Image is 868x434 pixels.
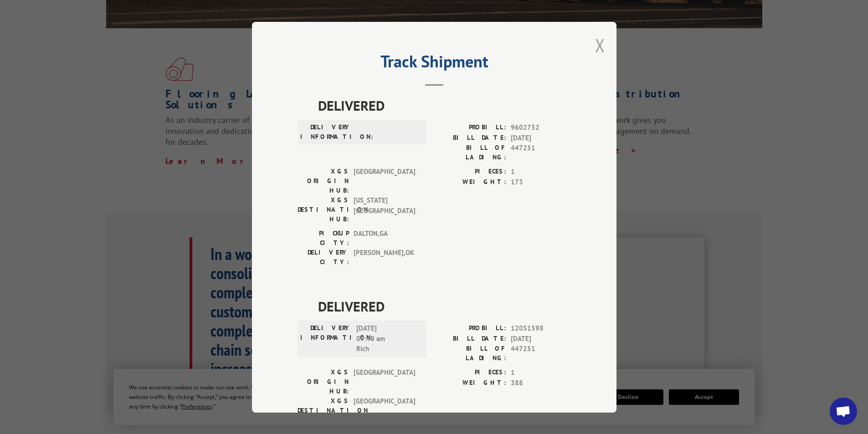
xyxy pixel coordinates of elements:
span: 447251 [511,143,571,162]
span: [DATE] [511,333,571,344]
span: [PERSON_NAME] , OK [354,248,415,267]
div: Open chat [830,398,857,425]
label: PIECES: [434,368,506,378]
label: PICKUP CITY: [298,229,349,248]
label: BILL OF LADING: [434,143,506,162]
label: BILL DATE: [434,333,506,344]
label: DELIVERY INFORMATION: [300,323,352,354]
label: WEIGHT: [434,378,506,388]
label: XGS DESTINATION HUB: [298,396,349,425]
label: XGS ORIGIN HUB: [298,167,349,195]
label: BILL OF LADING: [434,344,506,363]
span: 1 [511,368,571,378]
button: Close modal [595,33,605,57]
span: 1 [511,167,571,177]
label: WEIGHT: [434,177,506,187]
span: DALTON , GA [354,229,415,248]
h2: Track Shipment [298,55,571,72]
span: 388 [511,378,571,388]
span: 12051598 [511,323,571,334]
label: PROBILL: [434,323,506,334]
label: XGS DESTINATION HUB: [298,195,349,224]
span: DELIVERED [318,296,571,317]
span: [DATE] [511,133,571,143]
span: [GEOGRAPHIC_DATA] [354,396,415,425]
label: XGS ORIGIN HUB: [298,368,349,396]
span: [GEOGRAPHIC_DATA] [354,368,415,396]
span: 9602752 [511,123,571,133]
span: [GEOGRAPHIC_DATA] [354,167,415,195]
span: [DATE] 09:40 am Rich [356,323,418,354]
label: DELIVERY INFORMATION: [300,123,352,142]
label: PROBILL: [434,123,506,133]
label: DELIVERY CITY: [298,248,349,267]
label: PIECES: [434,167,506,177]
span: 173 [511,177,571,187]
span: 447251 [511,344,571,363]
span: DELIVERED [318,95,571,116]
span: [US_STATE][GEOGRAPHIC_DATA] [354,195,415,224]
label: BILL DATE: [434,133,506,143]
